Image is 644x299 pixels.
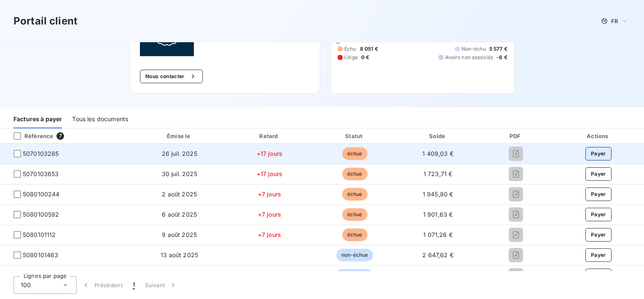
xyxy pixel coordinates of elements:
[399,132,478,140] div: Solde
[423,190,453,198] span: 1 945,80 €
[23,149,59,158] span: 5070103285
[72,111,128,128] div: Tous les documents
[342,188,368,201] span: échue
[555,132,642,140] div: Actions
[422,251,453,258] span: 2 647,62 €
[134,132,225,140] div: Émise le
[162,150,197,157] span: 26 juil. 2025
[424,170,453,177] span: 1 723,71 €
[23,231,56,239] span: 5080101112
[56,132,64,140] span: 7
[7,132,53,140] div: Référence
[258,211,281,218] span: +7 jours
[140,276,182,294] button: Suivant
[585,248,612,262] button: Payer
[258,190,281,198] span: +7 jours
[585,167,612,181] button: Payer
[228,132,311,140] div: Retard
[162,190,197,198] span: 2 août 2025
[445,54,493,61] span: Avoirs non associés
[481,132,551,140] div: PDF
[162,211,197,218] span: 6 août 2025
[13,111,62,128] div: Factures à payer
[585,147,612,160] button: Payer
[133,281,135,289] span: 1
[77,276,128,294] button: Précédent
[21,281,31,289] span: 100
[344,45,357,53] span: Échu
[13,14,78,29] h3: Portail client
[128,276,140,294] button: 1
[23,190,60,198] span: 5080100244
[140,70,202,83] button: Nous contacter
[496,54,507,61] span: -6 €
[23,170,59,178] span: 5070103653
[611,18,618,24] span: FR
[23,251,59,259] span: 5080101463
[314,132,395,140] div: Statut
[258,231,281,238] span: +7 jours
[336,269,373,282] span: non-échue
[462,45,486,53] span: Non-échu
[23,210,59,219] span: 5080100592
[585,269,612,282] button: Payer
[585,188,612,201] button: Payer
[342,208,368,221] span: échue
[336,249,373,261] span: non-échue
[342,147,368,160] span: échue
[423,211,453,218] span: 1 901,63 €
[257,170,282,177] span: +17 jours
[162,170,197,177] span: 30 juil. 2025
[342,228,368,241] span: échue
[342,168,368,180] span: échue
[344,54,358,61] span: Litige
[360,45,378,53] span: 8 051 €
[422,150,453,157] span: 1 409,03 €
[585,228,612,242] button: Payer
[489,45,507,53] span: 5 577 €
[161,251,198,258] span: 13 août 2025
[361,54,369,61] span: 0 €
[257,150,282,157] span: +17 jours
[162,231,197,238] span: 9 août 2025
[423,231,453,238] span: 1 071,26 €
[585,208,612,221] button: Payer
